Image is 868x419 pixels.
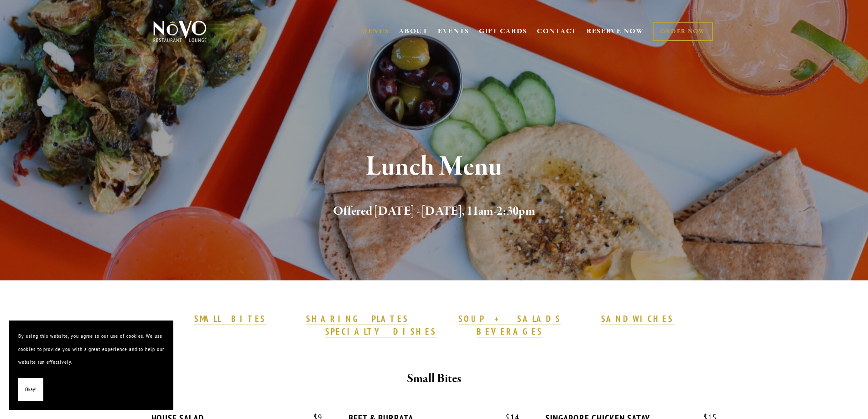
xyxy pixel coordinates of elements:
strong: SMALL BITES [194,313,266,324]
span: Okay! [25,383,36,396]
strong: SANDWICHES [601,313,674,324]
a: GIFT CARDS [479,23,527,40]
a: SANDWICHES [601,313,674,325]
strong: BEVERAGES [477,326,543,337]
a: ORDER NOW [653,22,712,41]
a: ABOUT [399,27,428,36]
h1: Lunch Menu [168,152,700,182]
strong: SHARING PLATES [306,313,408,324]
h2: Offered [DATE] - [DATE], 11am-2:30pm [168,202,700,221]
section: Cookie banner [9,321,173,410]
a: EVENTS [438,27,469,36]
strong: Small Bites [407,371,461,387]
button: Okay! [18,378,43,401]
strong: SPECIALTY DISHES [325,326,437,337]
a: CONTACT [537,23,577,40]
p: By using this website, you agree to our use of cookies. We use cookies to provide you with a grea... [18,330,164,369]
a: SHARING PLATES [306,313,408,325]
a: SPECIALTY DISHES [325,326,437,338]
a: RESERVE NOW [587,23,644,40]
img: Novo Restaurant &amp; Lounge [151,20,208,43]
a: BEVERAGES [477,326,543,338]
a: MENUS [361,27,390,36]
a: SOUP + SALADS [458,313,561,325]
strong: SOUP + SALADS [458,313,561,324]
a: SMALL BITES [194,313,266,325]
